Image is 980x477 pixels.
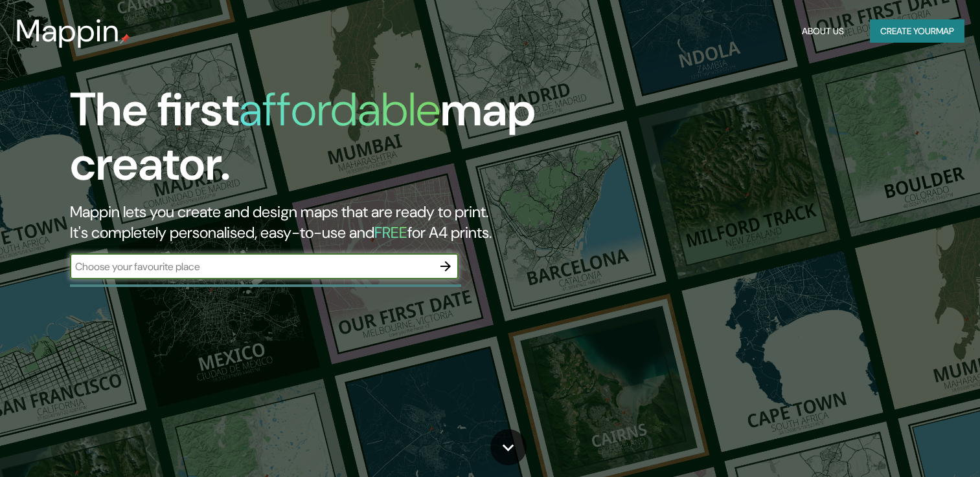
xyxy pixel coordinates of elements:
button: Create yourmap [870,19,964,43]
input: Choose your favourite place [70,259,433,274]
img: mappin-pin [120,34,130,44]
h2: Mappin lets you create and design maps that are ready to print. It's completely personalised, eas... [70,202,560,243]
h1: The first map creator. [70,83,560,202]
h5: FREE [374,222,407,242]
h3: Mappin [16,13,120,49]
button: About Us [797,19,849,43]
h1: affordable [239,79,440,140]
